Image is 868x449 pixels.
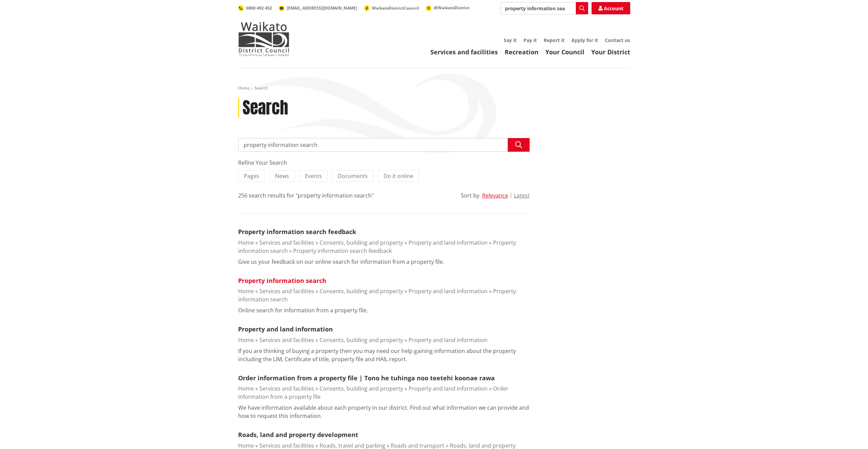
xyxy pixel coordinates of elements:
[320,385,403,392] a: Consents, building and property
[293,247,392,255] a: Property information search feedback
[238,85,630,91] nav: breadcrumb
[372,5,419,11] span: WaikatoDistrictCouncil
[238,347,530,363] p: If you are thinking of buying a property then you may need our help gaining information about the...
[243,98,288,118] h1: Search
[305,172,322,180] span: Events
[238,287,516,303] a: Property information search
[279,5,357,11] a: [EMAIL_ADDRESS][DOMAIN_NAME]
[238,276,326,285] a: Property information search
[255,85,268,91] span: Search
[523,37,537,43] a: Pay it
[461,191,479,200] div: Sort by
[238,159,530,167] div: Refine Your Search
[238,191,374,200] div: 256 search results for "property information search"
[259,287,314,295] a: Services and facilities
[591,48,630,56] a: Your District
[837,420,861,445] iframe: Messenger Launcher
[409,385,488,392] a: Property and land information
[605,37,630,43] a: Contact us
[434,5,469,11] span: @WaikatoDistrict
[514,192,530,199] button: Latest
[544,37,565,43] a: Report it
[238,85,250,91] a: Home
[384,172,413,180] span: Do it online
[238,336,254,344] a: Home
[504,37,517,43] a: Say it
[238,22,289,56] img: Waikato District Council - Te Kaunihera aa Takiwaa o Waikato
[409,239,488,246] a: Property and land information
[238,239,254,246] a: Home
[238,228,356,236] a: Property information search feedback
[238,385,508,400] a: Order information from a property file
[592,2,630,14] a: Account
[409,287,488,295] a: Property and land information
[364,5,419,11] a: WaikatoDistrictCouncil
[238,374,495,382] a: Order information from a property file | Tono he tuhinga noo teetehi koonae rawa
[505,48,539,56] a: Recreation
[238,325,333,333] a: Property and land information
[259,336,314,344] a: Services and facilities
[275,172,289,180] span: News
[320,336,403,344] a: Consents, building and property
[238,5,272,11] a: 0800 492 452
[238,258,444,266] p: Give us your feedback on our online search for information from a property file.
[238,138,530,152] input: Search input
[246,5,272,11] span: 0800 492 452
[571,37,598,43] a: Apply for it
[238,385,254,392] a: Home
[501,2,588,14] input: Search input
[409,336,488,344] a: Property and land information
[259,239,314,246] a: Services and facilities
[238,431,358,439] a: Roads, land and property development
[238,239,516,255] a: Property information search
[482,192,508,199] button: Relevance
[238,287,254,295] a: Home
[244,172,259,180] span: Pages
[238,404,530,420] p: We have information available about each property in our district. Find out what information we c...
[259,385,314,392] a: Services and facilities
[545,48,584,56] a: Your Council
[430,48,498,56] a: Services and facilities
[426,5,469,11] a: @WaikatoDistrict
[320,239,403,246] a: Consents, building and property
[287,5,357,11] span: [EMAIL_ADDRESS][DOMAIN_NAME]
[338,172,368,180] span: Documents
[320,287,403,295] a: Consents, building and property
[238,306,368,314] p: Online search for information from a property file.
